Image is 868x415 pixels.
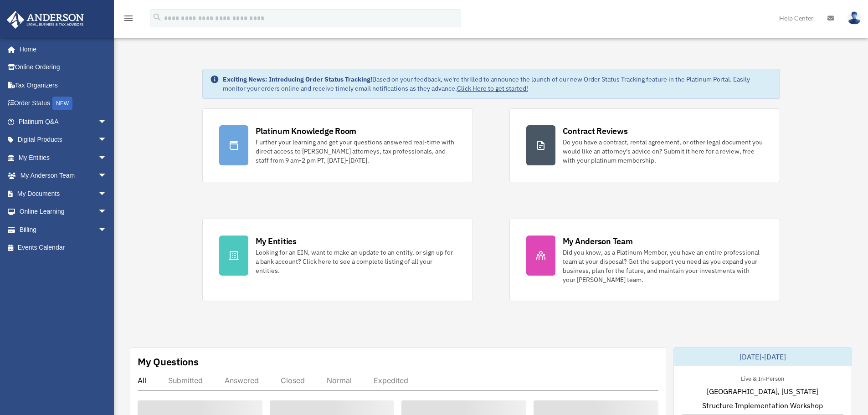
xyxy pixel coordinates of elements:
strong: Exciting News: Introducing Order Status Tracking! [223,75,372,83]
div: Based on your feedback, we're thrilled to announce the launch of our new Order Status Tracking fe... [223,75,772,93]
div: My Entities [256,236,297,247]
i: search [152,12,162,22]
div: Live & In-Person [734,373,791,383]
span: arrow_drop_down [98,203,116,221]
a: Online Ordering [6,58,121,77]
a: My Anderson Teamarrow_drop_down [6,167,121,185]
a: Order StatusNEW [6,94,121,113]
img: User Pic [847,11,861,25]
a: Platinum Knowledge Room Further your learning and get your questions answered real-time with dire... [202,108,473,182]
a: My Anderson Team Did you know, as a Platinum Member, you have an entire professional team at your... [509,219,780,301]
img: Anderson Advisors Platinum Portal [4,11,87,29]
a: Contract Reviews Do you have a contract, rental agreement, or other legal document you would like... [509,108,780,182]
a: Click Here to get started! [457,84,528,92]
div: Submitted [168,376,203,385]
span: Structure Implementation Workshop [702,400,823,411]
span: arrow_drop_down [98,131,116,149]
div: My Questions [138,355,199,369]
span: [GEOGRAPHIC_DATA], [US_STATE] [707,386,818,397]
a: My Documentsarrow_drop_down [6,184,121,203]
div: Answered [225,376,259,385]
div: Contract Reviews [563,125,628,137]
div: Looking for an EIN, want to make an update to an entity, or sign up for a bank account? Click her... [256,248,456,275]
a: Platinum Q&Aarrow_drop_down [6,113,121,131]
div: Do you have a contract, rental agreement, or other legal document you would like an attorney's ad... [563,138,763,165]
div: Normal [327,376,352,385]
span: arrow_drop_down [98,149,116,167]
div: [DATE]-[DATE] [674,348,852,366]
div: My Anderson Team [563,236,633,247]
div: Further your learning and get your questions answered real-time with direct access to [PERSON_NAM... [256,138,456,165]
span: arrow_drop_down [98,167,116,185]
span: arrow_drop_down [98,184,116,203]
a: My Entities Looking for an EIN, want to make an update to an entity, or sign up for a bank accoun... [202,219,473,301]
span: arrow_drop_down [98,220,116,239]
i: menu [123,13,134,24]
a: Billingarrow_drop_down [6,220,121,239]
a: menu [123,16,134,24]
a: Events Calendar [6,239,121,257]
div: NEW [52,97,72,110]
div: Closed [281,376,305,385]
a: Home [6,40,116,58]
a: Tax Organizers [6,76,121,94]
a: Online Learningarrow_drop_down [6,203,121,221]
a: My Entitiesarrow_drop_down [6,149,121,167]
div: Platinum Knowledge Room [256,125,357,137]
span: arrow_drop_down [98,113,116,131]
div: All [138,376,146,385]
div: Expedited [374,376,408,385]
a: Digital Productsarrow_drop_down [6,131,121,149]
div: Did you know, as a Platinum Member, you have an entire professional team at your disposal? Get th... [563,248,763,284]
